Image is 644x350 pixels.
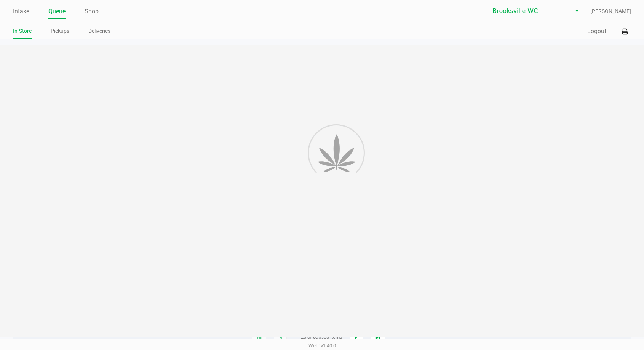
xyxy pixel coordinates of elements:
button: Logout [587,27,606,36]
a: Shop [85,6,99,17]
a: In-Store [13,26,32,36]
a: Pickups [51,26,69,36]
span: Brooksville WC [492,6,567,16]
span: Web: v1.40.0 [308,343,336,348]
a: Intake [13,6,29,17]
a: Deliveries [88,26,110,36]
button: Select [571,4,582,18]
a: Queue [48,6,66,17]
span: [PERSON_NAME] [590,7,631,15]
